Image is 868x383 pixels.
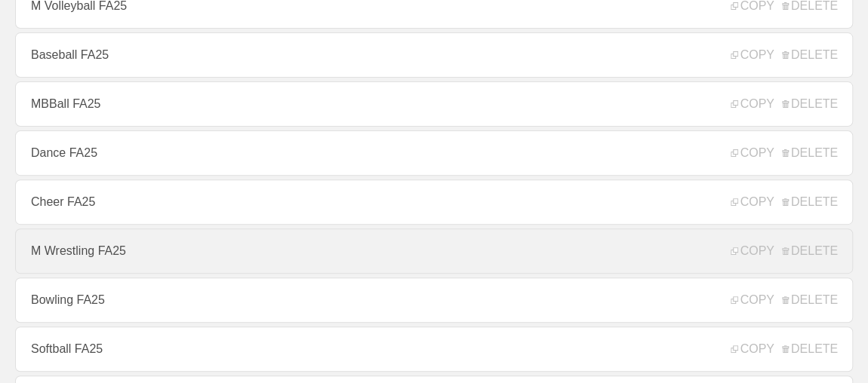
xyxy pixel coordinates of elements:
[782,48,838,62] span: DELETE
[782,97,838,111] span: DELETE
[782,195,838,209] span: DELETE
[793,311,868,383] iframe: Chat Widget
[15,228,853,274] a: M Wrestling FA25
[731,48,774,62] span: COPY
[731,146,774,160] span: COPY
[15,326,853,372] a: Softball FA25
[15,130,853,176] a: Dance FA25
[731,342,774,356] span: COPY
[15,32,853,78] a: Baseball FA25
[782,146,838,160] span: DELETE
[731,293,774,307] span: COPY
[731,97,774,111] span: COPY
[15,81,853,127] a: MBBall FA25
[15,179,853,225] a: Cheer FA25
[731,244,774,258] span: COPY
[731,195,774,209] span: COPY
[782,244,838,258] span: DELETE
[15,277,853,323] a: Bowling FA25
[782,293,838,307] span: DELETE
[782,342,838,356] span: DELETE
